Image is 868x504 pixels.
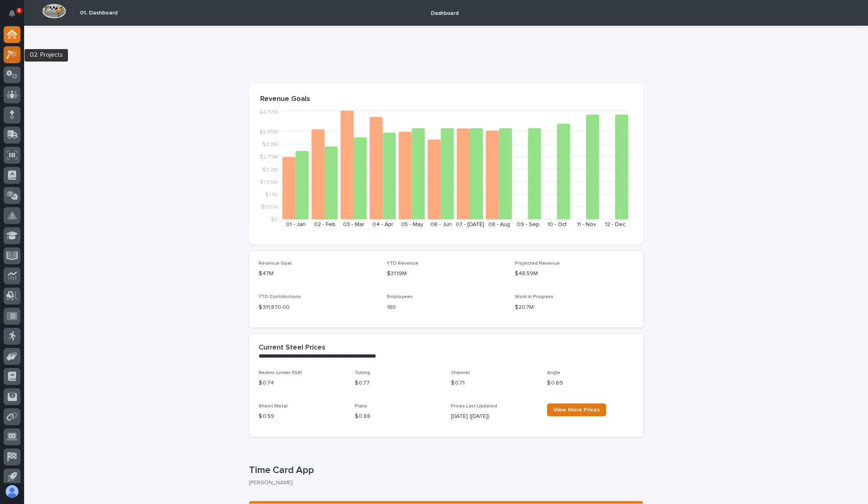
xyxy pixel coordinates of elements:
span: Revenue Goal [259,261,292,266]
tspan: $3.85M [259,129,278,135]
p: $ 0.77 [355,379,441,387]
span: Projected Revenue [515,261,560,266]
p: $ 0.68 [355,412,441,421]
p: 180 [387,303,506,312]
p: Time Card App [249,465,640,476]
p: $ 0.74 [259,379,345,387]
button: Notifications [4,5,21,22]
p: $48.59M [515,269,634,278]
text: 03 - Mar [343,222,364,227]
p: Revenue Goals [260,95,632,104]
span: Work in Progress [515,294,553,299]
p: [PERSON_NAME] [249,479,637,486]
img: Workspace Logo [42,4,66,19]
h2: Current Steel Prices [259,344,325,352]
span: Plate [355,404,367,409]
div: Notifications6 [10,10,21,23]
p: $ 311,870.00 [259,303,377,312]
span: Beams (under 55#) [259,370,302,375]
tspan: $2.2M [262,167,278,172]
text: 06 - Jun [430,222,452,227]
span: YTD Revenue [387,261,419,266]
tspan: $550K [261,204,278,210]
tspan: $1.65M [260,179,278,185]
p: $31.19M [387,269,506,278]
span: Prices Last Updated [451,404,497,409]
text: 01 - Jan [286,222,306,227]
text: 04 - Apr [372,222,393,227]
span: Angle [547,370,560,375]
text: 02 - Feb [314,222,335,227]
p: $ 0.59 [259,412,345,421]
text: 10 - Oct [547,222,567,227]
p: $47M [259,269,377,278]
text: 09 - Sep [517,222,539,227]
p: $20.7M [515,303,634,312]
p: 6 [18,8,21,13]
p: $ 0.69 [547,379,634,387]
span: Channel [451,370,470,375]
p: $ 0.71 [451,379,537,387]
button: users-avatar [4,483,21,500]
span: YTD Contributions [259,294,301,299]
text: 08 - Aug [488,222,510,227]
span: Sheet Metal [259,404,288,409]
text: 05 - May [401,222,423,227]
text: 11 - Nov [577,222,596,227]
span: Tubing [355,370,370,375]
p: [DATE] ([DATE]) [451,412,537,421]
a: View More Prices [547,403,606,416]
span: Employees [387,294,413,299]
tspan: $3.3M [262,142,278,147]
text: 12 - Dec [605,222,625,227]
h2: 01. Dashboard [80,10,117,16]
span: View More Prices [553,407,600,413]
tspan: $4.77M [259,109,278,115]
text: 07 - [DATE] [456,222,484,227]
tspan: $2.75M [259,154,278,160]
tspan: $0 [271,217,278,222]
tspan: $1.1M [265,191,278,197]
